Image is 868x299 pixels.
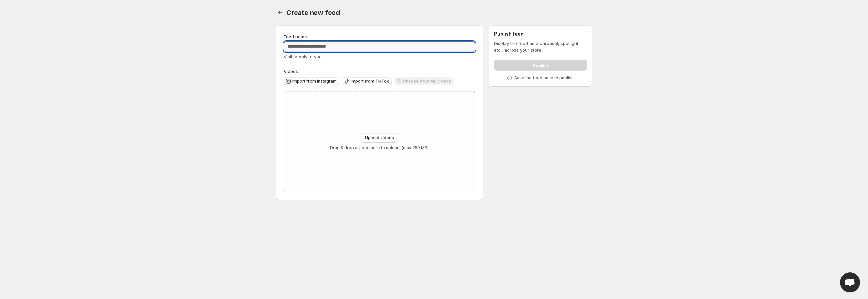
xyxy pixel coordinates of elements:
[840,272,860,292] a: Open chat
[342,77,392,85] button: Import from TikTok
[365,135,394,141] span: Upload videos
[494,31,587,37] h2: Publish feed
[494,40,587,53] p: Display the feed as a carousel, spotlight, etc., across your store.
[361,133,398,143] button: Upload videos
[351,79,389,84] span: Import from TikTok
[276,8,285,17] button: Settings
[284,77,339,85] button: Import from Instagram
[286,9,340,17] span: Create new feed
[514,75,575,81] p: Save the feed once to publish.
[284,34,307,39] span: Feed name
[330,145,429,150] p: Drag & drop a video here to upload. (max 250 MB)
[284,69,298,74] span: Videos
[284,54,323,59] span: Visible only to you.
[292,79,337,84] span: Import from Instagram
